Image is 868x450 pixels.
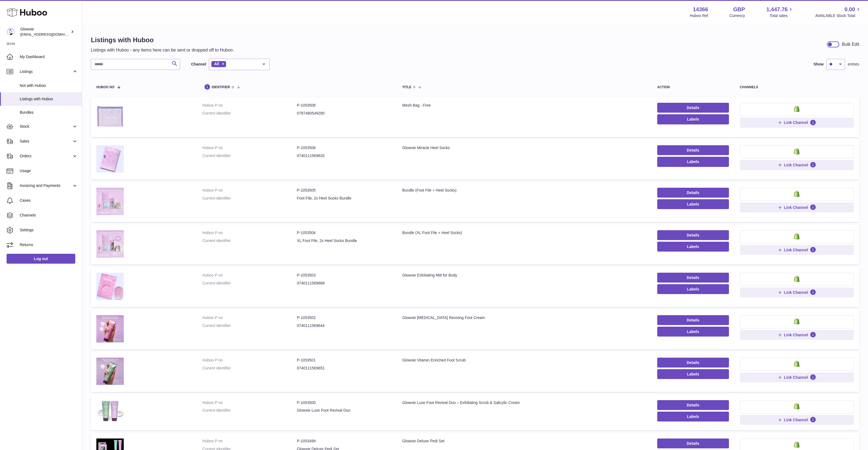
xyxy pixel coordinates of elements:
img: shopify-small.png [794,190,800,197]
dd: Foot File, 2x Heel Socks Bundle [297,196,391,201]
a: Details [657,188,729,198]
button: Labels [657,412,729,421]
button: Link Channel [740,330,854,340]
span: Listings with Huboo [20,96,78,102]
dd: 0740111569668 [297,281,391,286]
div: Huboo Ref [690,13,708,18]
dd: P-1053505 [297,188,391,193]
dt: Huboo P no [203,438,297,444]
span: Invoicing and Payments [20,183,72,188]
img: Mesh Bag - Free [96,103,124,130]
span: title [402,86,411,89]
label: Show [814,62,824,67]
div: Glowxie Exfoliating Mitt for Body [402,273,646,278]
img: Bundle (Foot File + Heel Socks) [96,188,124,215]
button: Link Channel [740,160,854,170]
dd: P-1053508 [297,103,391,108]
dt: Current identifier [203,408,297,413]
div: Glowxie [20,27,70,37]
a: Details [657,273,729,283]
div: Glowxie Miracle Heel Socks [402,145,646,150]
img: shopify-small.png [794,403,800,409]
dd: 0740111569644 [297,323,391,328]
img: internalAdmin-14366@internal.huboo.com [7,28,15,36]
span: Link Channel [784,290,808,295]
span: [EMAIL_ADDRESS][DOMAIN_NAME] [20,32,80,36]
a: Log out [7,254,75,264]
dt: Huboo P no [203,103,297,108]
span: Orders [20,153,72,159]
span: Sales [20,139,72,144]
div: Mesh Bag - Free [402,103,646,108]
div: Glowxie Deluxe Pedi Set [402,438,646,444]
a: 1,447.76 Total sales [766,6,794,18]
span: Link Channel [784,120,808,125]
span: Huboo no [96,86,114,89]
div: channels [740,86,854,89]
span: Listings [20,69,72,74]
span: Link Channel [784,332,808,337]
span: Link Channel [784,163,808,167]
div: Currency [729,13,745,18]
span: entries [848,62,859,67]
a: Details [657,358,729,368]
dd: P-1053504 [297,230,391,235]
h1: Listings with Huboo [91,36,234,44]
button: Labels [657,114,729,124]
button: Link Channel [740,415,854,425]
a: Details [657,103,729,113]
button: Link Channel [740,245,854,255]
span: Channels [20,213,78,218]
dd: P-1053499 [297,438,391,444]
div: Bundle (XL Foot File + Heel Socks) [402,230,646,235]
button: Labels [657,284,729,294]
img: Glowxie Luxe Foot Revival Duo – Exfoliating Scrub & Salicylic Cream [96,400,124,422]
span: Cases [20,198,78,203]
img: shopify-small.png [794,106,800,112]
img: shopify-small.png [794,233,800,240]
span: Link Channel [784,205,808,210]
dd: 0740111569620 [297,153,391,158]
span: Usage [20,168,78,173]
div: action [657,86,729,89]
img: Glowxie Miracle Heel Socks [96,145,124,173]
dd: P-1053501 [297,358,391,363]
button: Link Channel [740,287,854,297]
strong: 14366 [693,6,708,13]
img: shopify-small.png [794,360,800,367]
button: Labels [657,199,729,209]
span: Link Channel [784,417,808,422]
dd: 0787480549280 [297,111,391,116]
img: shopify-small.png [794,148,800,155]
a: Details [657,315,729,325]
span: Link Channel [784,375,808,380]
a: Details [657,438,729,448]
dt: Huboo P no [203,273,297,278]
dd: P-1053503 [297,273,391,278]
dt: Huboo P no [203,358,297,363]
strong: GBP [733,6,745,13]
span: 1,447.76 [766,6,788,13]
img: Bundle (XL Foot File + Heel Socks) [96,230,124,258]
span: Bundles [20,110,78,115]
span: Total sales [769,13,794,18]
img: shopify-small.png [794,318,800,324]
dd: XL Foot File, 2x Heel Socks Bundle [297,238,391,243]
div: Glowxie Vitamin Enriched Foot Scrub [402,358,646,363]
dd: P-1053500 [297,400,391,405]
dt: Current identifier [203,111,297,116]
span: identifier [212,86,230,89]
div: Bulk Edit [842,41,859,47]
button: Labels [657,242,729,252]
span: Settings [20,227,78,233]
button: Labels [657,369,729,379]
dt: Huboo P no [203,230,297,235]
dt: Huboo P no [203,315,297,320]
div: Glowxie [MEDICAL_DATA] Reviving Foot Cream [402,315,646,320]
span: All [214,62,219,66]
img: shopify-small.png [794,441,800,448]
dt: Current identifier [203,366,297,371]
dt: Current identifier [203,323,297,328]
dt: Huboo P no [203,145,297,150]
label: Channel [191,62,206,67]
